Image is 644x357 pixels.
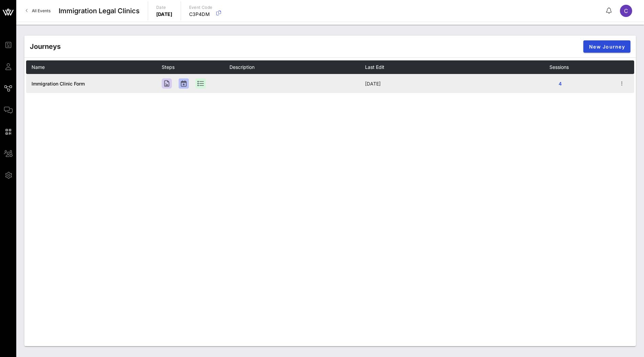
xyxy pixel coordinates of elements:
th: Sessions: Not sorted. Activate to sort ascending. [549,60,617,74]
span: New Journey [589,44,625,50]
button: New Journey [583,40,630,53]
div: Journeys [30,41,61,52]
span: Sessions [549,64,569,70]
p: C3P4DM [189,11,213,18]
th: Description: Not sorted. Activate to sort ascending. [229,60,365,74]
span: Last Edit [365,64,384,70]
p: Date [156,4,173,11]
span: Steps [162,64,175,70]
th: Steps [162,60,229,74]
th: Last Edit: Not sorted. Activate to sort ascending. [365,60,549,74]
span: Name [32,64,45,70]
span: All Events [32,8,51,13]
span: Description [229,64,255,70]
span: 4 [555,81,566,87]
th: Name: Not sorted. Activate to sort ascending. [26,60,162,74]
a: Immigration Clinic Form [32,81,85,87]
p: [DATE] [156,11,173,18]
p: Event Code [189,4,213,11]
span: [DATE] [365,81,381,87]
a: All Events [22,5,55,16]
div: C [620,5,632,17]
button: 4 [549,77,571,90]
span: Immigration Legal Clinics [59,6,140,16]
span: C [624,7,628,14]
